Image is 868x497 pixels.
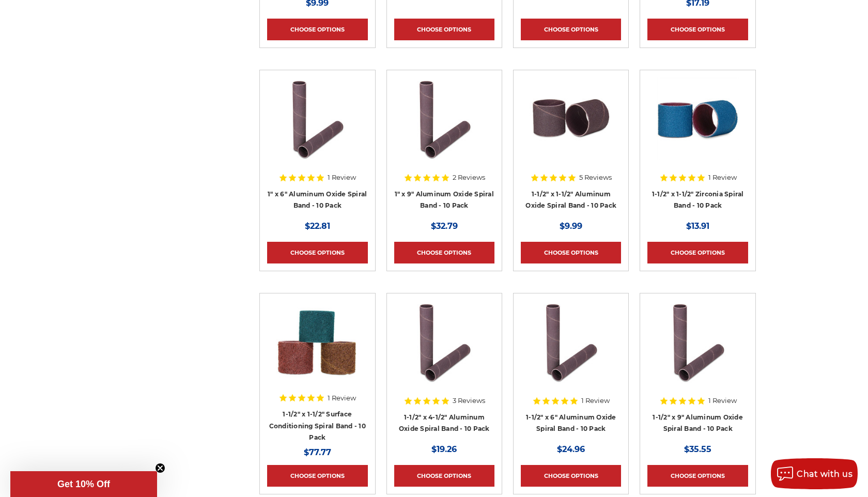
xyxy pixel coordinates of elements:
[395,190,494,210] a: 1" x 9" Aluminum Oxide Spiral Band - 10 Pack
[521,77,621,178] a: 1-1/2" x 1-1/2" Spiral Bands Aluminum Oxide
[305,221,330,231] span: $22.81
[269,410,366,441] a: 1-1/2" x 1-1/2" Surface Conditioning Spiral Band - 10 Pack
[394,242,494,263] a: Choose Options
[267,465,367,487] a: Choose Options
[304,447,331,457] span: $77.77
[521,242,621,263] a: Choose Options
[653,413,743,433] a: 1-1/2" x 9" Aluminum Oxide Spiral Band - 10 Pack
[521,301,621,401] a: 1-1/2" x 6" Spiral Bands Aluminum Oxide
[453,174,485,181] span: 2 Reviews
[647,19,748,40] a: Choose Options
[403,77,486,160] img: 1" x 9" Spiral Bands Aluminum Oxide
[581,397,610,404] span: 1 Review
[267,242,367,263] a: Choose Options
[647,77,748,178] a: 1-1/2" x 1-1/2" Zirc Spiral Bands
[394,465,494,487] a: Choose Options
[771,458,858,489] button: Chat with us
[579,174,612,181] span: 5 Reviews
[394,301,494,401] a: 1-1/2" x 4-1/2" Spiral Bands Aluminum Oxide
[403,301,486,383] img: 1-1/2" x 4-1/2" Spiral Bands Aluminum Oxide
[155,463,165,473] button: Close teaser
[431,444,457,454] span: $19.26
[684,444,711,454] span: $35.55
[394,19,494,40] a: Choose Options
[328,395,356,401] span: 1 Review
[453,397,485,404] span: 3 Reviews
[521,465,621,487] a: Choose Options
[647,465,748,487] a: Choose Options
[276,77,359,160] img: 1" x 6" Spiral Bands Aluminum Oxide
[657,77,739,160] img: 1-1/2" x 1-1/2" Zirc Spiral Bands
[431,221,458,231] span: $32.79
[657,301,739,383] img: 1-1/2" x 9" Spiral Bands Aluminum Oxide
[647,301,748,401] a: 1-1/2" x 9" Spiral Bands Aluminum Oxide
[560,221,582,231] span: $9.99
[268,190,367,210] a: 1" x 6" Aluminum Oxide Spiral Band - 10 Pack
[521,19,621,40] a: Choose Options
[394,77,494,178] a: 1" x 9" Spiral Bands Aluminum Oxide
[267,301,367,401] a: 1-1/2" x 1-1/2" Scotch Brite Spiral Band
[57,479,110,489] span: Get 10% Off
[10,471,157,497] div: Get 10% OffClose teaser
[686,221,709,231] span: $13.91
[647,242,748,263] a: Choose Options
[797,469,853,479] span: Chat with us
[530,77,612,160] img: 1-1/2" x 1-1/2" Spiral Bands Aluminum Oxide
[557,444,585,454] span: $24.96
[276,301,359,383] img: 1-1/2" x 1-1/2" Scotch Brite Spiral Band
[267,77,367,178] a: 1" x 6" Spiral Bands Aluminum Oxide
[708,397,737,404] span: 1 Review
[652,190,744,210] a: 1-1/2" x 1-1/2" Zirconia Spiral Band - 10 Pack
[530,301,612,383] img: 1-1/2" x 6" Spiral Bands Aluminum Oxide
[399,413,490,433] a: 1-1/2" x 4-1/2" Aluminum Oxide Spiral Band - 10 Pack
[328,174,356,181] span: 1 Review
[525,190,616,210] a: 1-1/2" x 1-1/2" Aluminum Oxide Spiral Band - 10 Pack
[267,19,367,40] a: Choose Options
[526,413,616,433] a: 1-1/2" x 6" Aluminum Oxide Spiral Band - 10 Pack
[708,174,737,181] span: 1 Review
